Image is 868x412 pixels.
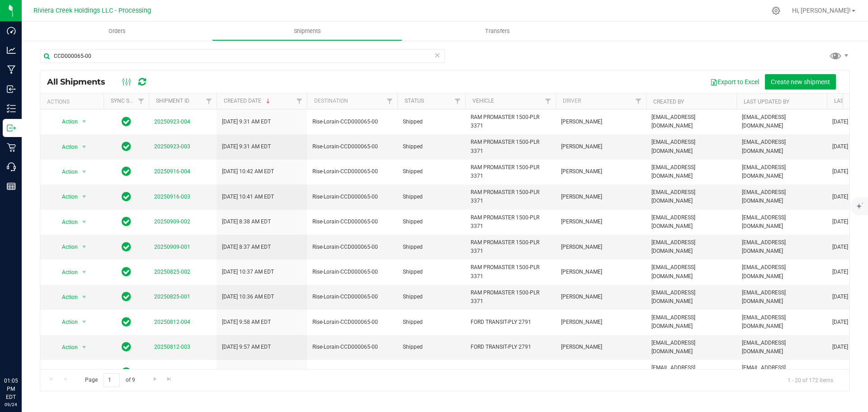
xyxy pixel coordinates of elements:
span: [EMAIL_ADDRESS][DOMAIN_NAME] [742,339,821,356]
span: In Sync [122,265,131,278]
a: 20250812-003 [154,344,190,350]
a: Filter [631,94,646,109]
inline-svg: Inventory [7,104,16,113]
span: In Sync [122,115,131,128]
span: Action [54,266,78,279]
inline-svg: Analytics [7,46,16,55]
span: In Sync [122,190,131,203]
span: [EMAIL_ADDRESS][DOMAIN_NAME] [651,238,731,256]
span: [PERSON_NAME] [561,268,641,276]
span: Rise-Lorain-CCD000065-00 [312,218,392,226]
span: Shipments [282,27,333,35]
span: Transfers [473,27,522,35]
span: In Sync [122,290,131,303]
span: [PERSON_NAME] [561,343,641,351]
inline-svg: Inbound [7,85,16,94]
span: Action [54,366,78,379]
a: Filter [134,94,149,109]
span: Rise-Lorain-CCD000065-00 [312,243,392,251]
th: Destination [307,94,397,109]
span: RAM PROMASTER 1500-PLR 3371 [471,213,550,231]
span: In Sync [122,366,131,379]
span: Action [54,115,78,128]
input: 1 [104,373,120,387]
button: Create new shipment [765,74,836,90]
span: [EMAIL_ADDRESS][DOMAIN_NAME] [651,188,731,205]
inline-svg: Dashboard [7,26,16,35]
span: [DATE] 9:57 AM EDT [222,343,271,351]
span: Rise-Lorain-CCD000065-00 [312,118,392,126]
span: [PERSON_NAME] [561,193,641,201]
a: Transfers [402,22,593,41]
a: 20250909-001 [154,244,190,250]
span: [DATE] 10:37 AM EDT [222,268,274,276]
a: Vehicle [472,98,494,104]
span: [EMAIL_ADDRESS][DOMAIN_NAME] [742,364,821,381]
span: Shipped [403,167,460,176]
span: Rise-Lorain-CCD000065-00 [312,167,392,176]
span: All Shipments [47,77,114,87]
a: 20250923-004 [154,118,190,125]
span: [DATE] 9:31 AM EDT [222,142,271,151]
span: [DATE] 10:36 AM EDT [222,293,274,301]
span: Rise-Lorain-CCD000065-00 [312,268,392,276]
a: Go to the last page [163,373,176,385]
span: select [79,166,90,178]
span: FORD TRANSIT-PLY 2791 [471,368,550,377]
span: [DATE] 10:41 AM EDT [222,193,274,201]
a: Filter [382,94,397,109]
span: select [79,141,90,153]
span: RAM PROMASTER 1500-PLR 3371 [471,163,550,180]
a: Shipment ID [156,98,189,104]
span: [PERSON_NAME] [561,293,641,301]
div: Manage settings [770,6,782,15]
span: [PERSON_NAME] [561,318,641,327]
span: FORD TRANSIT-PLY 2791 [471,343,550,351]
span: [PERSON_NAME] [561,142,641,151]
span: [DATE] 9:58 AM EDT [222,318,271,327]
button: Export to Excel [704,74,765,90]
a: 20250825-002 [154,269,190,275]
span: FORD TRANSIT-PLY 2791 [471,318,550,327]
span: Riviera Creek Holdings LLC - Processing [33,7,151,14]
iframe: Resource center [9,340,36,367]
span: [EMAIL_ADDRESS][DOMAIN_NAME] [742,313,821,331]
span: [PERSON_NAME] [561,243,641,251]
span: Rise-Lorain-CCD000065-00 [312,318,392,327]
a: 20250916-004 [154,168,190,175]
span: In Sync [122,165,131,178]
span: [EMAIL_ADDRESS][DOMAIN_NAME] [742,289,821,306]
span: [EMAIL_ADDRESS][DOMAIN_NAME] [651,364,731,381]
span: Action [54,341,78,354]
span: In Sync [122,316,131,328]
a: 20250909-002 [154,218,190,225]
div: Actions [47,99,100,105]
span: [DATE] 9:31 AM EDT [222,118,271,126]
span: [DATE] 10:42 AM EDT [222,167,274,176]
span: Action [54,291,78,303]
inline-svg: Reports [7,182,16,191]
inline-svg: Call Center [7,162,16,171]
span: [EMAIL_ADDRESS][DOMAIN_NAME] [651,163,731,180]
span: select [79,190,90,203]
inline-svg: Manufacturing [7,65,16,74]
span: select [79,291,90,303]
span: [EMAIL_ADDRESS][DOMAIN_NAME] [742,263,821,280]
span: In Sync [122,241,131,253]
span: Rise-Lorain-CCD000065-00 [312,293,392,301]
th: Driver [556,94,646,109]
span: Clear [434,49,440,61]
span: Action [54,241,78,253]
a: 20250812-004 [154,319,190,325]
span: Shipped [403,118,460,126]
span: RAM PROMASTER 1500-PLR 3371 [471,138,550,155]
span: Shipped [403,343,460,351]
span: In Sync [122,215,131,228]
a: Created Date [224,98,272,104]
span: [DATE] 8:38 AM EDT [222,218,271,226]
span: select [79,266,90,279]
a: Filter [202,94,217,109]
a: Shipments [212,22,402,41]
span: select [79,341,90,354]
span: Action [54,141,78,153]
